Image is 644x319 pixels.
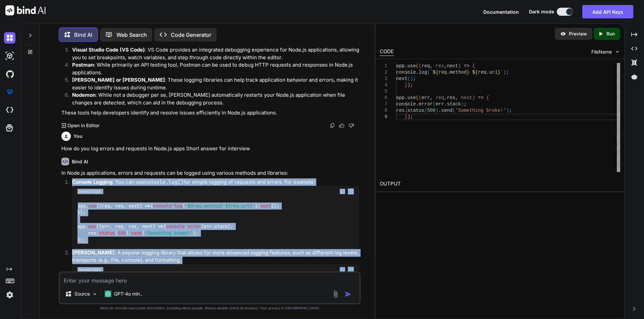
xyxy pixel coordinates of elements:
img: Pick Models [92,291,98,297]
div: 3 [380,76,387,82]
img: preview [560,31,566,37]
span: $ [433,70,435,75]
span: ` [500,70,503,75]
span: use [407,63,416,69]
span: => [464,63,469,69]
img: copy [340,189,345,194]
strong: [PERSON_NAME] [72,249,115,256]
span: err [421,95,430,100]
span: $ [472,70,475,75]
span: req [438,70,447,75]
strong: [PERSON_NAME] or [PERSON_NAME] [72,77,165,83]
span: , [455,95,458,100]
span: , [430,95,433,100]
span: req [421,63,430,69]
span: next [260,203,271,209]
img: settings [4,289,15,301]
span: ) [503,70,506,75]
span: res [447,95,455,100]
span: use [88,223,96,229]
p: : A popular logging library that allows for more advanced logging features, such as different log... [72,249,359,264]
span: . [486,70,489,75]
span: => [478,95,483,100]
span: use [89,203,97,209]
p: Code Generator [171,31,211,39]
span: ( [424,108,427,113]
span: ( [433,101,435,107]
img: dislike [348,123,354,128]
h2: OUTPUT [376,176,624,192]
img: githubDark [4,68,15,80]
span: } [467,70,469,75]
span: ; [464,101,466,107]
span: { [475,70,478,75]
p: : These logging libraries can help track application behavior and errors, making it easier to ide... [72,76,359,91]
span: . [444,101,447,107]
p: Source [74,291,90,297]
span: next [447,63,458,69]
span: ; [413,76,416,81]
span: ( [416,63,418,69]
span: ( [452,108,455,113]
span: . [405,63,407,69]
span: ) [472,95,475,100]
span: err, req, res, next [102,223,153,229]
span: status [99,230,115,236]
p: How do you log errors and requests in Node.js apps Short answer for interview [61,145,359,153]
span: stack [214,223,228,229]
code: console.log() [144,179,183,185]
p: Open in Editor [67,122,99,129]
strong: Postman [72,62,94,68]
span: status [407,108,424,113]
p: GPT-4o min.. [114,291,143,297]
span: ; [410,114,413,119]
img: cloudideIcon [4,104,15,116]
span: error [187,223,201,229]
span: method [449,70,466,75]
span: , [444,95,447,100]
span: ) [461,101,464,107]
img: Bind AI [5,5,46,15]
div: 5 [380,88,387,95]
span: res [435,63,444,69]
span: , [430,63,433,69]
p: Bind AI [74,31,92,39]
span: app [396,95,405,100]
p: Run [606,30,615,37]
span: req [478,70,486,75]
img: darkAi-studio [4,50,15,62]
span: ( [416,95,418,100]
span: next [461,95,472,100]
span: ` [430,70,432,75]
span: url [489,70,497,75]
img: attachment [332,290,339,298]
span: ) [506,108,508,113]
span: log [419,70,427,75]
p: : While not a debugger per se, [PERSON_NAME] automatically restarts your Node.js application when... [72,91,359,106]
span: req, res, next [102,203,140,209]
span: ) [407,114,410,119]
span: 500 [118,230,126,236]
span: ( ) => [99,223,163,229]
img: Open in Browser [348,267,354,273]
span: { [472,63,475,69]
p: In Node.js applications, errors and requests can be logged using various methods and libraries: [61,169,359,177]
span: ) [435,108,438,113]
img: chevron down [614,49,620,55]
code: app. ( { . ( ); (); }); app. ( { . (err. ); res. ( ). ( ); }); [77,203,279,244]
span: ) [407,82,410,88]
span: error [419,101,433,107]
span: ( ) => [99,203,150,209]
span: console [396,101,416,107]
img: like [339,123,344,128]
div: 4 [380,82,387,88]
span: . [405,108,407,113]
span: console [153,203,172,209]
strong: Nodemon [72,92,96,98]
span: ; [506,70,508,75]
span: } [405,114,407,119]
span: res [396,108,405,113]
span: Documentation [483,9,519,15]
span: FileName [591,49,612,55]
span: Javascript [77,267,101,272]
